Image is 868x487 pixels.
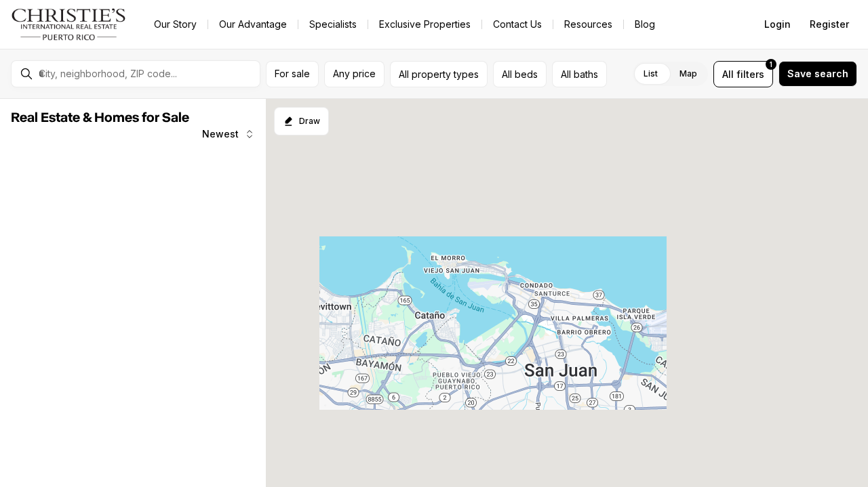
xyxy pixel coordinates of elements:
[274,107,329,135] button: Start drawing
[802,11,857,38] button: Register
[194,121,263,148] button: Newest
[390,61,488,87] button: All property types
[553,15,623,34] a: Resources
[266,61,319,87] button: For sale
[736,67,764,81] span: filters
[11,8,127,41] img: logo
[482,15,553,34] button: Contact Us
[810,19,849,30] span: Register
[324,61,384,87] button: Any price
[493,61,547,87] button: All beds
[778,61,857,87] button: Save search
[713,61,773,87] button: Allfilters1
[770,59,772,70] span: 1
[633,62,669,86] label: List
[552,61,607,87] button: All baths
[368,15,481,34] a: Exclusive Properties
[624,15,666,34] a: Blog
[143,15,208,34] a: Our Story
[11,111,189,125] span: Real Estate & Homes for Sale
[787,68,848,79] span: Save search
[669,62,708,86] label: Map
[764,19,791,30] span: Login
[275,68,310,79] span: For sale
[208,15,298,34] a: Our Advantage
[722,67,734,81] span: All
[298,15,368,34] a: Specialists
[333,68,376,79] span: Any price
[202,129,239,140] span: Newest
[756,11,799,38] button: Login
